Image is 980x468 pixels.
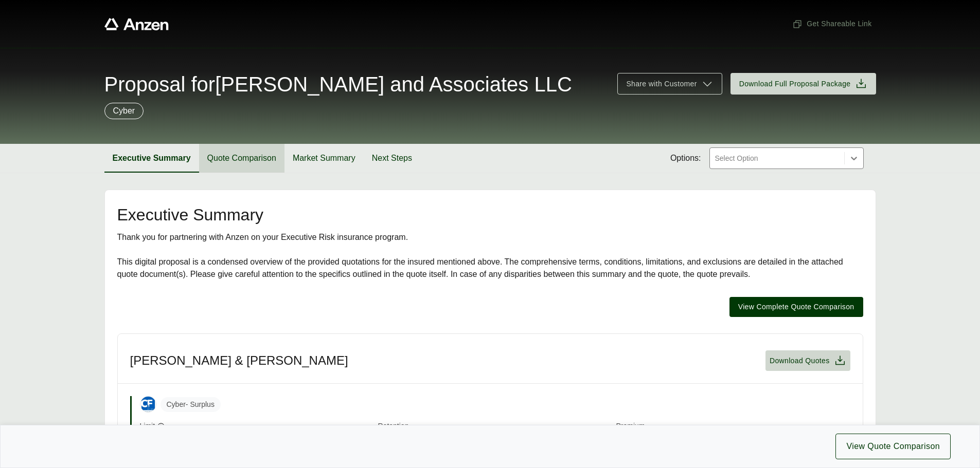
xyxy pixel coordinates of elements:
button: Quote Comparison [199,144,284,173]
div: Thank you for partnering with Anzen on your Executive Risk insurance program. This digital propos... [117,231,863,280]
button: Get Shareable Link [788,14,876,33]
span: Get Shareable Link [792,18,871,29]
span: Download Quotes [770,355,830,366]
button: View Complete Quote Comparison [729,297,863,317]
button: Next Steps [364,144,420,173]
p: Cyber [113,105,135,117]
h3: [PERSON_NAME] & [PERSON_NAME] [130,353,348,368]
img: Crum & Forster [140,397,156,412]
button: Market Summary [284,144,364,173]
button: Share with Customer [617,73,722,95]
button: Executive Summary [104,144,199,173]
span: Cyber - Surplus [161,397,221,412]
button: Download Full Proposal Package [730,73,876,95]
a: Anzen website [104,18,169,30]
span: Retention [378,421,612,433]
h2: Executive Summary [117,207,863,223]
button: View Quote Comparison [835,434,951,459]
span: Premium [616,421,850,433]
span: Download Full Proposal Package [739,79,851,89]
span: Limit [140,421,155,432]
span: View Quote Comparison [846,440,940,453]
span: Share with Customer [626,79,697,89]
button: Download Quotes [765,350,850,371]
span: View Complete Quote Comparison [738,302,854,312]
span: Options: [670,152,701,164]
span: Proposal for [PERSON_NAME] and Associates LLC [104,74,572,95]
